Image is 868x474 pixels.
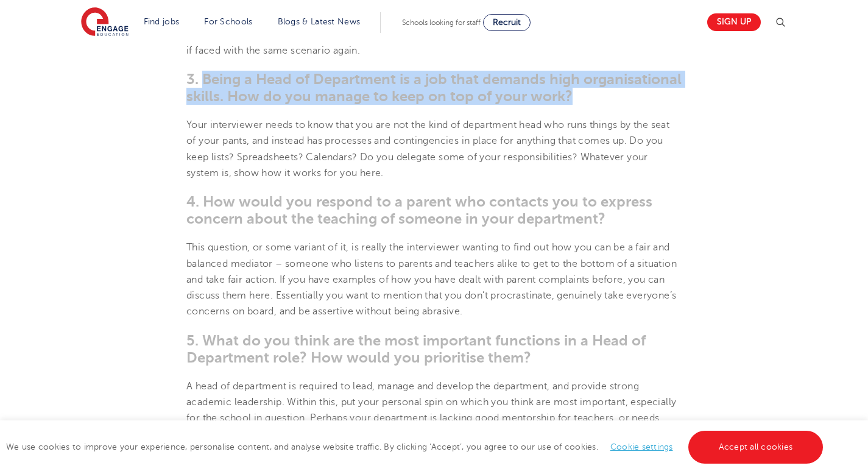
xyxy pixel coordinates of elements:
[278,17,361,26] a: Blogs & Latest News
[610,442,673,451] a: Cookie settings
[707,13,761,31] a: Sign up
[186,242,677,317] span: This question, or some variant of it, is really the interviewer wanting to find out how you can b...
[81,7,129,38] img: Engage Education
[186,193,652,227] span: 4. How would you respond to a parent who contacts you to express concern about the teaching of so...
[186,381,676,440] span: A head of department is required to lead, manage and develop the department, and provide strong a...
[204,17,252,26] a: For Schools
[186,119,669,179] span: Your interviewer needs to know that you are not the kind of department head who runs things by th...
[6,442,826,451] span: We use cookies to improve your experience, personalise content, and analyse website traffic. By c...
[483,14,531,31] a: Recruit
[688,431,824,464] a: Accept all cookies
[186,332,646,366] span: 5. What do you think are the most important functions in a Head of Department role? How would you...
[144,17,180,26] a: Find jobs
[402,18,481,27] span: Schools looking for staff
[493,18,521,27] span: Recruit
[186,71,682,105] span: 3. Being a Head of Department is a job that demands high organisational skills. How do you manage...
